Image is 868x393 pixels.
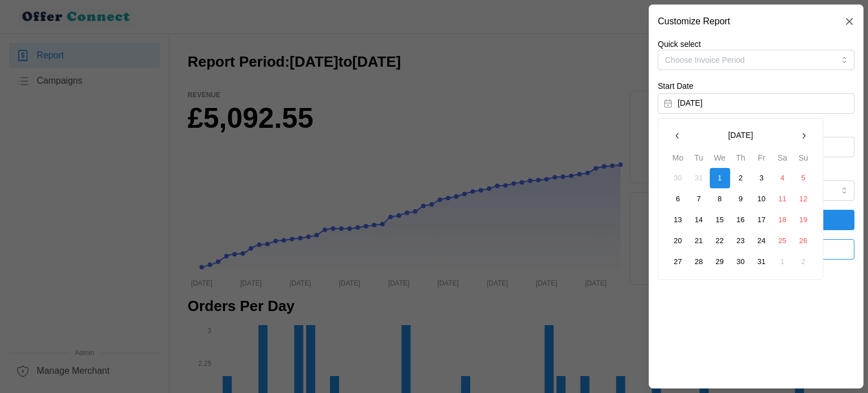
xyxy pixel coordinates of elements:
th: Su [793,152,814,168]
button: [DATE] [658,93,854,114]
button: 15 January 2025 [710,210,730,230]
button: 1 February 2025 [772,252,793,272]
th: Fr [751,152,772,168]
button: 31 January 2025 [752,252,772,272]
th: We [709,152,730,168]
button: 26 January 2025 [793,231,814,251]
button: 27 January 2025 [668,252,688,272]
button: 3 January 2025 [752,168,772,188]
button: 1 January 2025 [710,168,730,188]
button: 10 January 2025 [752,189,772,209]
button: 7 January 2025 [689,189,709,209]
button: 30 December 2024 [668,168,688,188]
h2: Customize Report [658,17,730,26]
button: 16 January 2025 [731,210,751,230]
button: 5 January 2025 [793,168,814,188]
label: Start Date [658,80,693,93]
button: 23 January 2025 [731,231,751,251]
button: 25 January 2025 [772,231,793,251]
button: 21 January 2025 [689,231,709,251]
p: Quick select [658,38,854,50]
button: 12 January 2025 [793,189,814,209]
button: 14 January 2025 [689,210,709,230]
button: 4 January 2025 [772,168,793,188]
button: 29 January 2025 [710,252,730,272]
button: 9 January 2025 [731,189,751,209]
th: Th [730,152,751,168]
button: 2 February 2025 [793,252,814,272]
button: 20 January 2025 [668,231,688,251]
button: 31 December 2024 [689,168,709,188]
button: 18 January 2025 [772,210,793,230]
button: 19 January 2025 [793,210,814,230]
th: Sa [772,152,793,168]
button: 6 January 2025 [668,189,688,209]
button: 28 January 2025 [689,252,709,272]
button: 8 January 2025 [710,189,730,209]
button: 22 January 2025 [710,231,730,251]
button: 13 January 2025 [668,210,688,230]
button: 30 January 2025 [731,252,751,272]
button: 11 January 2025 [772,189,793,209]
button: 2 January 2025 [731,168,751,188]
button: 24 January 2025 [752,231,772,251]
th: Tu [688,152,709,168]
th: Mo [667,152,688,168]
button: [DATE] [688,126,793,146]
span: Choose Invoice Period [665,55,745,64]
button: 17 January 2025 [752,210,772,230]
